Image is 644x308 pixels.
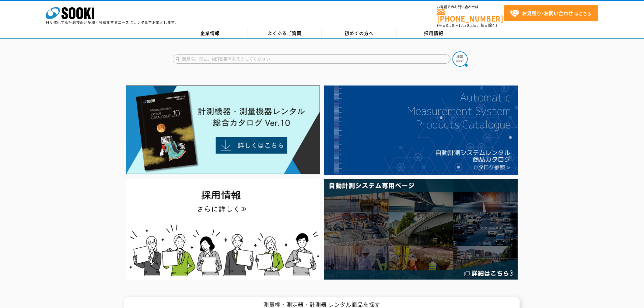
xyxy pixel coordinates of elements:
span: 8:50 [446,23,455,28]
img: btn_search.png [453,51,468,67]
img: 自動計測システム専用ページ [324,179,518,280]
strong: お見積り･お問い合わせ [522,9,573,17]
img: 自動計測システムカタログ [324,86,518,175]
p: 日々進化する計測技術と多種・多様化するニーズにレンタルでお応えします。 [46,21,179,24]
a: 初めての方へ [322,29,397,38]
a: よくあるご質問 [247,29,322,38]
span: 初めての方へ [345,30,374,37]
span: お電話でのお問い合わせは [437,5,504,9]
a: 採用情報 [397,29,471,38]
img: Catalog Ver10 [126,86,320,174]
a: 企業情報 [173,29,247,38]
a: お見積り･お問い合わせはこちら [504,5,598,21]
span: はこちら [510,9,592,18]
a: [PHONE_NUMBER] [437,9,504,22]
input: 商品名、型式、NETIS番号を入力してください [173,54,451,64]
img: SOOKI recruit [126,179,320,280]
span: (平日 ～ 土日、祝日除く) [437,23,497,28]
span: 17:30 [458,23,469,28]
